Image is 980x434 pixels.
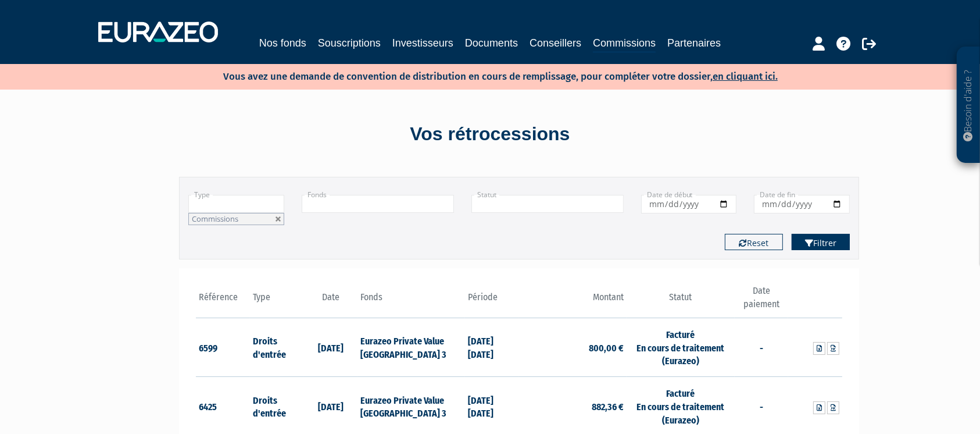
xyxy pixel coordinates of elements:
[189,67,778,84] p: Vous avez une demande de convention de distribution en cours de remplissage, pour compléter votre...
[250,318,304,377] td: Droits d'entrée
[196,318,250,377] td: 6599
[465,318,519,377] td: [DATE] [DATE]
[593,35,656,53] a: Commissions
[627,284,734,318] th: Statut
[465,35,518,51] a: Documents
[627,318,734,377] td: Facturé En cours de traitement (Eurazeo)
[259,35,306,51] a: Nos fonds
[519,284,627,318] th: Montant
[303,318,357,377] td: [DATE]
[713,70,778,83] a: en cliquant ici.
[196,284,250,318] th: Référence
[465,284,519,318] th: Période
[250,284,304,318] th: Type
[735,284,789,318] th: Date paiement
[792,234,850,250] button: Filtrer
[303,284,357,318] th: Date
[519,318,627,377] td: 800,00 €
[357,284,465,318] th: Fonds
[725,234,783,250] button: Reset
[192,214,238,224] span: Commissions
[98,22,218,42] img: 1732889491-logotype_eurazeo_blanc_rvb.png
[318,35,381,51] a: Souscriptions
[530,35,581,51] a: Conseillers
[667,35,721,51] a: Partenaires
[735,318,789,377] td: -
[357,318,465,377] td: Eurazeo Private Value [GEOGRAPHIC_DATA] 3
[159,121,821,148] div: Vos rétrocessions
[392,35,453,51] a: Investisseurs
[962,53,975,158] p: Besoin d'aide ?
